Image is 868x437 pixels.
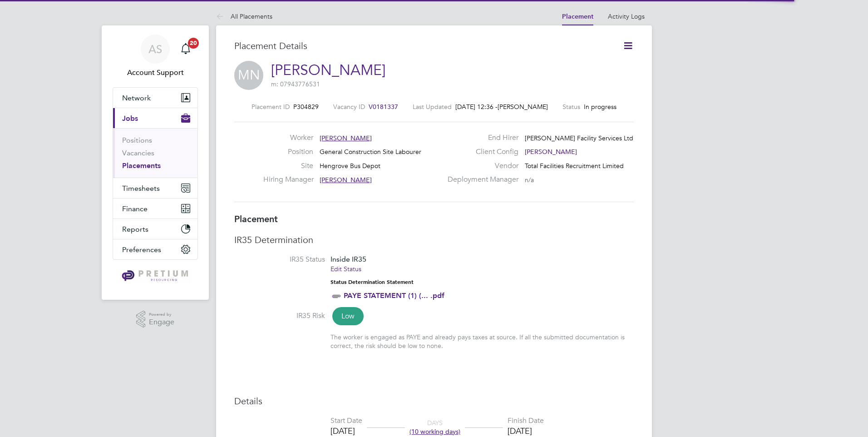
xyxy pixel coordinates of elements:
[271,61,385,79] a: [PERSON_NAME]
[113,128,197,178] div: Jobs
[584,103,616,111] span: In progress
[122,161,161,170] a: Placements
[113,35,198,78] a: ASAccount Support
[263,175,313,184] label: Hiring Manager
[608,12,645,20] a: Activity Logs
[442,133,518,143] label: End Hirer
[330,265,361,273] a: Edit Status
[234,234,634,246] h3: IR35 Determination
[122,245,161,254] span: Preferences
[263,161,313,171] label: Site
[455,103,498,111] span: [DATE] 12:36 -
[113,239,197,259] button: Preferences
[113,178,197,198] button: Timesheets
[234,61,263,90] span: MN
[508,416,544,426] div: Finish Date
[409,427,460,436] span: (10 working days)
[330,255,366,263] span: Inside IR35
[234,395,634,407] h3: Details
[330,416,362,426] div: Start Date
[234,214,278,224] b: Placement
[188,38,199,49] span: 20
[369,103,398,111] span: V0181337
[508,426,544,436] div: [DATE]
[122,204,148,213] span: Finance
[113,199,197,218] button: Finance
[320,176,372,184] span: [PERSON_NAME]
[119,269,191,283] img: pretium-logo-retina.png
[271,80,320,88] span: m: 07943776531
[442,147,518,157] label: Client Config
[252,103,290,111] label: Placement ID
[320,148,421,156] span: General Construction Site Labourer
[293,103,319,111] span: P304829
[525,176,534,184] span: n/a
[122,149,154,157] a: Vacancies
[234,40,609,52] h3: Placement Details
[177,35,195,64] a: 20
[344,291,444,300] a: PAYE STATEMENT (1) (... .pdf
[122,94,151,102] span: Network
[113,108,197,128] button: Jobs
[113,219,197,239] button: Reports
[216,12,272,20] a: All Placements
[122,114,138,123] span: Jobs
[525,162,624,170] span: Total Facilities Recruitment Limited
[113,269,198,283] a: Go to home page
[234,311,325,321] label: IR35 Risk
[148,43,162,55] span: AS
[320,134,372,142] span: [PERSON_NAME]
[562,13,593,20] a: Placement
[413,103,452,111] label: Last Updated
[525,148,577,156] span: [PERSON_NAME]
[122,184,160,193] span: Timesheets
[149,311,174,318] span: Powered by
[498,103,548,111] span: [PERSON_NAME]
[122,136,152,144] a: Positions
[136,311,175,328] a: Powered byEngage
[263,147,313,157] label: Position
[442,161,518,171] label: Vendor
[405,419,465,435] div: DAYS
[122,225,148,233] span: Reports
[320,162,380,170] span: Hengrove Bus Depot
[149,318,174,326] span: Engage
[525,134,633,142] span: [PERSON_NAME] Facility Services Ltd
[330,333,634,349] div: The worker is engaged as PAYE and already pays taxes at source. If all the submitted documentatio...
[332,307,364,325] span: Low
[562,103,580,111] label: Status
[333,103,365,111] label: Vacancy ID
[330,279,414,285] strong: Status Determination Statement
[263,133,313,143] label: Worker
[113,88,197,108] button: Network
[102,25,209,300] nav: Main navigation
[234,255,325,264] label: IR35 Status
[113,67,198,78] span: Account Support
[442,175,518,184] label: Deployment Manager
[330,426,362,436] div: [DATE]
